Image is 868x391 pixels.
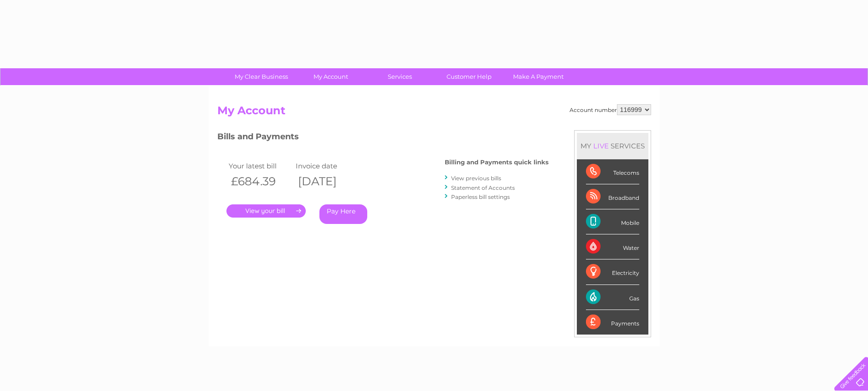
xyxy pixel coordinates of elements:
[362,68,437,85] a: Services
[570,104,651,115] div: Account number
[586,209,639,234] div: Mobile
[586,184,639,209] div: Broadband
[293,172,361,191] th: [DATE]
[591,142,611,150] div: LIVE
[586,310,639,335] div: Payments
[577,133,648,159] div: MY SERVICES
[217,104,651,122] h2: My Account
[293,68,368,85] a: My Account
[586,234,639,259] div: Water
[451,193,510,200] a: Paperless bill settings
[226,160,294,172] td: Your latest bill
[501,68,576,85] a: Make A Payment
[226,172,294,191] th: £684.39
[586,285,639,310] div: Gas
[226,204,306,218] a: .
[451,184,515,191] a: Statement of Accounts
[451,175,501,182] a: View previous bills
[293,160,361,172] td: Invoice date
[217,130,549,146] h3: Bills and Payments
[586,159,639,184] div: Telecoms
[445,159,549,166] h4: Billing and Payments quick links
[224,68,299,85] a: My Clear Business
[319,204,367,224] a: Pay Here
[431,68,507,85] a: Customer Help
[586,259,639,284] div: Electricity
